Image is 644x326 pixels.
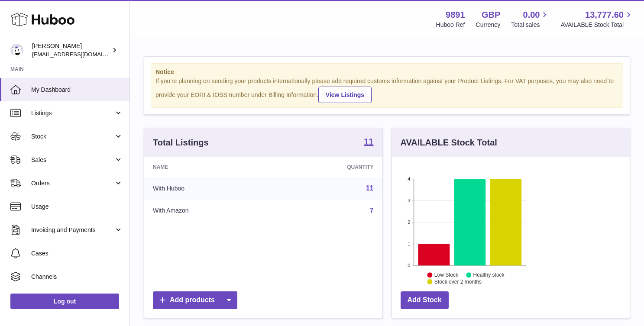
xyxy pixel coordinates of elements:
strong: 9891 [446,9,465,21]
span: Total sales [511,21,550,29]
span: Invoicing and Payments [31,226,114,234]
h3: Total Listings [153,137,209,148]
strong: 11 [364,137,373,146]
span: Orders [31,179,114,187]
span: Sales [31,156,114,164]
span: Usage [31,203,123,211]
div: If you're planning on sending your products internationally please add required customs informati... [155,77,618,103]
span: Channels [31,273,123,281]
div: [PERSON_NAME] [32,42,110,58]
div: Huboo Ref [436,21,465,29]
text: 1 [408,241,410,246]
h3: AVAILABLE Stock Total [401,137,497,148]
a: 0.00 Total sales [511,9,550,29]
text: Stock over 2 months [434,279,481,285]
span: Cases [31,249,123,258]
strong: Notice [155,68,618,76]
th: Name [144,157,275,177]
a: 11 [366,184,374,192]
text: 2 [408,219,410,225]
span: Listings [31,109,114,117]
span: [EMAIL_ADDRESS][DOMAIN_NAME] [32,51,127,58]
img: ro@thebitterclub.co.uk [10,44,23,57]
span: Stock [31,132,114,141]
div: Currency [476,21,501,29]
text: 3 [408,198,410,203]
a: 11 [364,137,373,148]
td: With Amazon [144,200,275,222]
span: My Dashboard [31,86,123,94]
a: 13,777.60 AVAILABLE Stock Total [560,9,634,29]
span: 0.00 [523,9,540,21]
text: Low Stock [434,272,458,278]
td: With Huboo [144,177,275,200]
a: 7 [370,207,374,214]
a: Add Stock [401,291,449,309]
th: Quantity [275,157,382,177]
a: Log out [10,294,119,309]
span: AVAILABLE Stock Total [560,21,634,29]
a: Add products [153,291,237,309]
span: 13,777.60 [585,9,624,21]
text: 4 [408,176,410,181]
text: 0 [408,263,410,268]
text: Healthy stock [473,272,505,278]
a: View Listings [318,87,372,103]
strong: GBP [482,9,500,21]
